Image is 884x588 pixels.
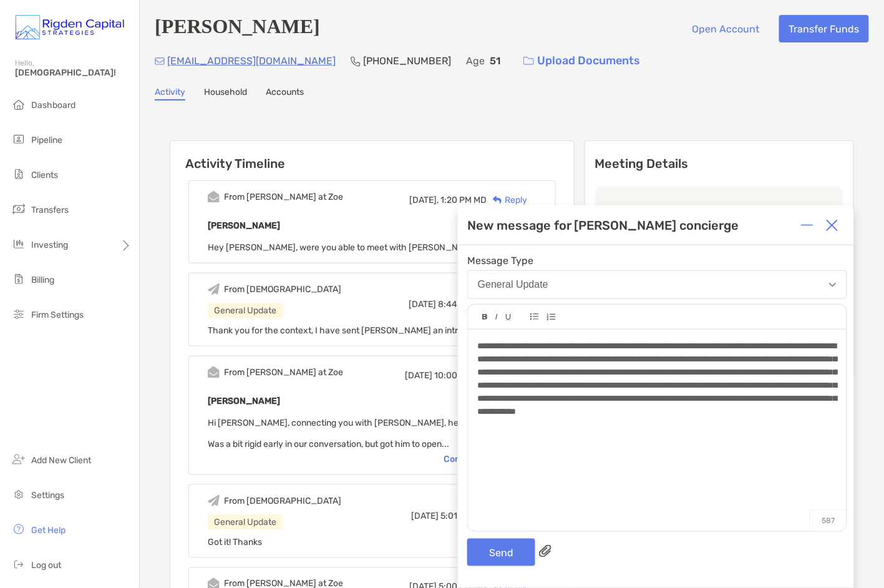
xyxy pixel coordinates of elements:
[11,522,26,537] img: get-help icon
[11,167,26,182] img: clients icon
[440,195,487,205] span: 1:20 PM MD
[31,100,75,110] span: Dashboard
[11,132,26,147] img: pipeline icon
[482,314,488,320] img: Editor control icon
[779,15,869,42] button: Transfer Funds
[409,195,439,205] span: [DATE],
[523,57,534,66] img: button icon
[595,156,843,172] p: Meeting Details
[11,202,26,217] img: transfers icon
[467,539,535,566] button: Send
[466,53,485,69] p: Age
[208,191,220,203] img: Event icon
[515,47,648,74] a: Upload Documents
[224,496,341,506] div: From [DEMOGRAPHIC_DATA]
[826,219,838,232] img: Close
[405,370,432,381] span: [DATE]
[682,15,769,42] button: Open Account
[490,53,500,69] p: 51
[31,275,54,285] span: Billing
[224,192,343,202] div: From [PERSON_NAME] at Zoe
[505,314,512,321] img: Editor control icon
[155,57,165,65] img: Email Icon
[208,325,523,336] span: Thank you for the context, I have sent [PERSON_NAME] an intro email and text.
[351,56,361,66] img: Phone Icon
[11,557,26,572] img: logout icon
[11,272,26,287] img: billing icon
[208,495,220,507] img: Event icon
[31,560,61,571] span: Log out
[438,299,487,310] span: 8:44 AM MD
[31,525,66,536] span: Get Help
[208,242,512,253] span: Hey [PERSON_NAME], were you able to meet with [PERSON_NAME] [DATE]?
[31,135,62,145] span: Pipeline
[546,313,556,321] img: Editor control icon
[539,545,551,557] img: paperclip attachments
[170,141,574,171] h6: Activity Timeline
[478,279,548,290] div: General Update
[11,487,26,502] img: settings icon
[31,310,84,320] span: Firm Settings
[434,370,487,381] span: 10:00 AM MD
[530,313,539,320] img: Editor control icon
[467,255,847,267] span: Message Type
[208,396,280,406] b: [PERSON_NAME]
[467,218,739,233] div: New message for [PERSON_NAME] concierge
[31,455,91,466] span: Add New Client
[224,367,343,378] div: From [PERSON_NAME] at Zoe
[155,87,185,100] a: Activity
[11,306,26,321] img: firm-settings icon
[487,194,527,207] div: Reply
[495,314,498,320] img: Editor control icon
[11,452,26,467] img: add_new_client icon
[363,53,451,69] p: [PHONE_NUMBER]
[208,514,283,530] div: General Update
[15,5,124,50] img: Zoe Logo
[167,53,336,69] p: [EMAIL_ADDRESS][DOMAIN_NAME]
[605,202,833,217] p: Last meeting
[208,366,220,378] img: Event icon
[493,196,502,204] img: Reply icon
[208,220,280,231] b: [PERSON_NAME]
[208,537,262,547] span: Got it! Thanks
[409,299,436,310] span: [DATE]
[208,303,283,318] div: General Update
[829,283,837,287] img: Open dropdown arrow
[31,490,64,501] span: Settings
[224,284,341,295] div: From [DEMOGRAPHIC_DATA]
[801,219,814,232] img: Expand or collapse
[31,170,58,180] span: Clients
[810,510,847,531] p: 587
[155,15,320,42] h4: [PERSON_NAME]
[411,511,439,521] span: [DATE]
[31,240,68,250] span: Investing
[208,283,220,295] img: Event icon
[208,418,528,449] span: Hi [PERSON_NAME], connecting you with [PERSON_NAME], here are the details: Was a bit rigid early ...
[204,87,247,100] a: Household
[11,97,26,112] img: dashboard icon
[266,87,304,100] a: Accounts
[11,237,26,252] img: investing icon
[467,270,847,299] button: General Update
[440,511,487,521] span: 5:01 PM MD
[444,454,537,464] div: Complete message
[31,205,69,215] span: Transfers
[15,67,132,78] span: [DEMOGRAPHIC_DATA]!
